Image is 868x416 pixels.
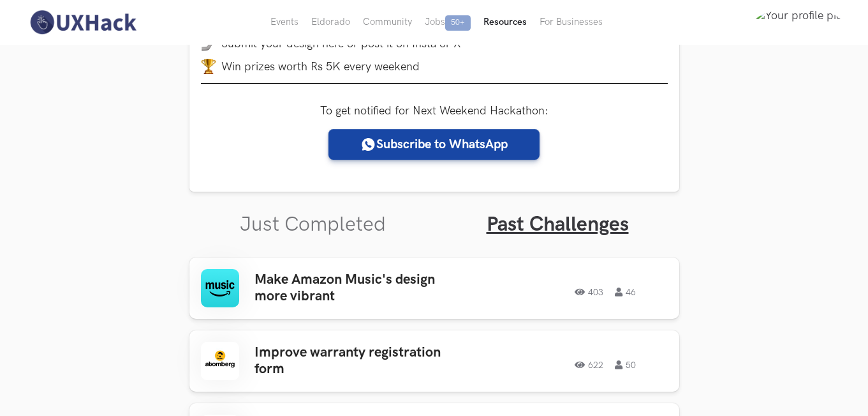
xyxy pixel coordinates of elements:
[754,9,842,36] img: Your profile pic
[189,330,679,392] a: Improve warranty registration form62250
[240,212,386,237] a: Just Completed
[189,192,679,237] ul: Tabs Interface
[254,272,453,305] h3: Make Amazon Music's design more vibrant
[201,59,216,74] img: trophy.png
[26,9,140,36] img: UXHack-logo.png
[487,212,629,237] a: Past Challenges
[328,129,540,160] a: Subscribe to WhatsApp
[201,59,668,74] li: Win prizes worth Rs 5K every weekend
[575,360,603,369] span: 622
[320,104,548,118] label: To get notified for Next Weekend Hackathon:
[189,258,679,319] a: Make Amazon Music's design more vibrant40346
[254,344,453,378] h3: Improve warranty registration form
[445,15,471,31] span: 50+
[575,288,603,297] span: 403
[615,360,636,369] span: 50
[615,288,636,297] span: 46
